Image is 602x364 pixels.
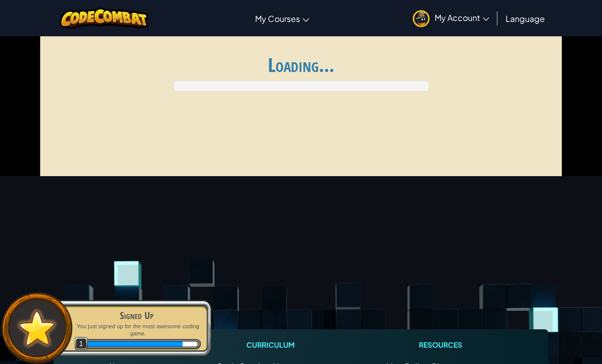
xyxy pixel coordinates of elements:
[255,13,300,24] span: My Courses
[250,5,314,32] a: My Courses
[506,13,545,24] span: Language
[408,2,494,34] a: My Account
[60,8,149,29] img: CodeCombat logo
[435,12,489,23] span: My Account
[72,308,201,323] div: Signed Up
[386,339,495,350] h1: Resources
[74,337,88,351] span: 1
[500,5,550,32] a: Language
[46,54,556,76] h1: Loading...
[14,305,60,351] img: default.png
[72,323,201,337] p: You just signed up for the most awesome coding game.
[216,339,325,350] h1: Curriculum
[413,10,430,27] img: avatar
